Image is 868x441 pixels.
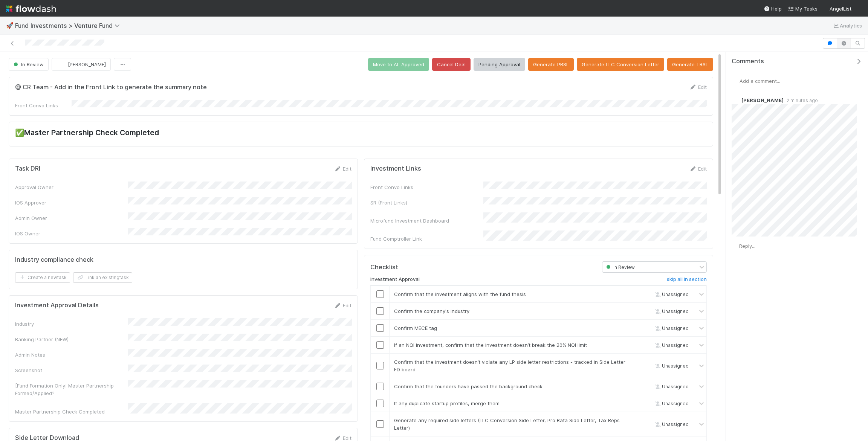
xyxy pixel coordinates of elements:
div: Master Partnership Check Completed [15,408,128,415]
span: Fund Investments > Venture Fund [15,22,124,29]
span: Unassigned [653,325,689,331]
span: Unassigned [653,421,689,427]
span: Confirm that the investment doesn’t violate any LP side letter restrictions - tracked in Side Let... [394,359,625,372]
span: If any duplicate startup profiles, merge them [394,400,500,406]
button: [PERSON_NAME] [52,58,111,71]
button: Move to AL Approved [368,58,429,71]
div: [Fund Formation Only] Master Partnership Formed/Applied? [15,382,128,397]
span: Unassigned [653,363,689,369]
span: Comments [732,58,764,65]
h6: Investment Approval [370,276,420,282]
button: In Review [9,58,49,71]
a: My Tasks [788,5,818,12]
div: Industry [15,320,128,328]
span: In Review [12,61,44,67]
span: Unassigned [653,291,689,297]
img: avatar_f32b584b-9fa7-42e4-bca2-ac5b6bf32423.png [854,5,862,13]
span: Unassigned [653,342,689,348]
a: Edit [689,166,707,172]
span: If an NQI investment, confirm that the investment doesn’t break the 20% NQI limit [394,342,587,348]
button: Generate PRSL [528,58,574,71]
h5: Industry compliance check [15,256,93,264]
span: Unassigned [653,308,689,314]
span: In Review [605,264,635,270]
div: Help [764,5,782,12]
div: Admin Owner [15,214,128,222]
a: Edit [334,302,351,308]
h5: @ CR Team - Add in the Front Link to generate the summary note [15,84,207,91]
span: Add a comment... [740,78,780,84]
div: IOS Approver [15,199,128,206]
a: Edit [334,435,351,441]
div: SR (Front Links) [370,199,483,206]
span: [PERSON_NAME] [68,61,106,67]
button: Cancel Deal [432,58,471,71]
img: logo-inverted-e16ddd16eac7371096b0.svg [6,2,56,15]
h5: Task DRI [15,165,40,172]
span: Unassigned [653,401,689,406]
span: 2 minutes ago [784,98,818,103]
span: Confirm that the founders have passed the background check [394,383,542,389]
span: Generate any required side letters (LLC Conversion Side Letter, Pro Rata Side Letter, Tax Reps Le... [394,417,620,431]
div: Front Convo Links [15,102,72,109]
img: avatar_f32b584b-9fa7-42e4-bca2-ac5b6bf32423.png [732,77,740,85]
div: Banking Partner (NEW) [15,336,128,343]
div: Microfund Investment Dashboard [370,217,483,224]
div: IOS Owner [15,230,128,237]
button: Pending Approval [474,58,525,71]
span: [PERSON_NAME] [741,97,784,103]
span: Reply... [739,243,755,249]
span: 🚀 [6,22,14,29]
div: Approval Owner [15,183,128,191]
img: avatar_f32b584b-9fa7-42e4-bca2-ac5b6bf32423.png [732,243,739,250]
img: avatar_df83acd9-d480-4d6e-a150-67f005a3ea0d.png [732,96,739,104]
span: Unassigned [653,384,689,389]
h5: Investment Links [370,165,421,172]
h2: ✅Master Partnership Check Completed [15,128,707,140]
span: Confirm the company's industry [394,308,469,314]
div: Front Convo Links [370,183,483,191]
span: Confirm MECE tag [394,325,437,331]
button: Generate LLC Conversion Letter [577,58,664,71]
span: My Tasks [788,6,818,12]
h5: Checklist [370,264,398,271]
button: Generate TRSL [667,58,713,71]
h6: skip all in section [667,276,707,282]
div: Admin Notes [15,351,128,359]
button: Link an existingtask [73,272,132,283]
div: Fund Comptroller Link [370,235,483,243]
img: avatar_f32b584b-9fa7-42e4-bca2-ac5b6bf32423.png [58,61,66,68]
div: Screenshot [15,366,128,374]
span: AngelList [830,6,851,12]
a: Edit [334,166,351,172]
a: Edit [689,84,707,90]
button: Create a newtask [15,272,70,283]
h5: Investment Approval Details [15,302,99,309]
a: Analytics [832,21,862,30]
a: skip all in section [667,276,707,285]
span: Confirm that the investment aligns with the fund thesis [394,291,526,297]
